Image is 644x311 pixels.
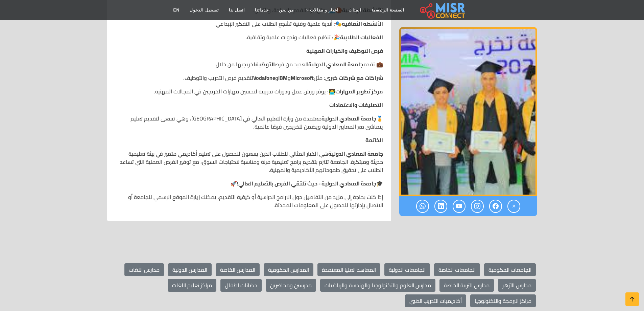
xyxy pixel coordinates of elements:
a: حضانات اطفال [220,279,262,292]
strong: التوظيف [255,59,275,69]
p: 💼 تقدم العديد من فرص لخريجيها من خلال: [115,60,383,68]
a: المعاهد العليا المعتمدة [317,263,380,276]
strong: جامعة المعادي الدولية [308,59,363,69]
strong: مركز تطوير المهارات [335,86,383,96]
div: 1 / 1 [399,27,537,196]
strong: جامعة المعادي الدولية [321,113,376,124]
strong: جامعة المعادي الدولية - حيث تلتقي الفرص بالتعليم العالي! [237,178,376,188]
a: مدرسين ومحاضرين [266,279,316,292]
strong: التصنيفات والاعتمادات [329,100,383,110]
a: مراكز البرمجة والتكنولوجيا [470,294,536,307]
img: main.misr_connect [420,2,465,19]
a: الجامعات الحكومية [484,263,536,276]
strong: جامعة المعادي الدولية [328,149,383,159]
strong: شراكات مع شركات كبرى [325,73,383,83]
a: اخبار و مقالات [299,4,343,17]
a: مدارس التربية الخاصة [439,279,494,292]
strong: IBM [278,73,288,83]
a: مدارس العلوم والتكنولوجيا والهندسة والرياضيات [320,279,435,292]
a: الجامعات الدولية [384,263,430,276]
p: 🧑‍💻: يوفر ورش عمل ودورات تدريبية لتحسين مهارات الخريجين في المجالات المهنية. [115,87,383,95]
a: المدارس الدولية [168,263,212,276]
strong: Microsoft [291,73,314,83]
img: جامعة المعادي الدولية [399,27,537,196]
a: الفئات [343,4,366,17]
a: من نحن [274,4,299,17]
a: الجامعات الخاصة [434,263,480,276]
p: إذا كنت بحاجة إلى مزيد من التفاصيل حول البرامج الدراسية أو كيفية التقديم، يمكنك زيارة الموقع الرس... [115,193,383,209]
p: هي الخيار المثالي للطلاب الذين يسعون للحصول على تعليم أكاديمي متميز في بيئة تعليمية حديثة ومبتكرة... [115,150,383,174]
a: خدماتنا [250,4,274,17]
strong: فرص التوظيف والخيارات المهنية [306,46,383,56]
a: تسجيل الدخول [185,4,223,17]
strong: الأنشطة الثقافية [342,19,383,29]
a: الصفحة الرئيسية [366,4,409,17]
p: 🎓 🚀 [115,179,383,187]
span: اخبار و مقالات [310,7,338,13]
a: اتصل بنا [224,4,250,17]
p: 🎉: تنظيم فعاليات وندوات علمية وثقافية. [115,33,383,41]
strong: الخاتمة [365,135,383,145]
a: أكاديميات التدريب الطبي [405,294,466,307]
a: EN [168,4,185,17]
a: مدارس اللغات [124,263,164,276]
p: 🏅 معتمدة من وزارة التعليم العالي في [GEOGRAPHIC_DATA]، وهي تسعى لتقديم تعليم يتماشى مع المعايير ا... [115,114,383,131]
p: : مثل و و لتقديم فرص التدريب والتوظيف. [115,74,383,82]
strong: الفعاليات الطلابية [340,32,383,42]
a: المدارس الخاصة [216,263,260,276]
strong: Vodafone [253,73,275,83]
a: مدارس الأزهر [498,279,536,292]
p: 🎭: أندية علمية وفنية تشجع الطلاب على التفكير الإبداعي. [115,20,383,28]
a: مراكز تعليم اللغات [168,279,216,292]
a: المدارس الحكومية [264,263,313,276]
